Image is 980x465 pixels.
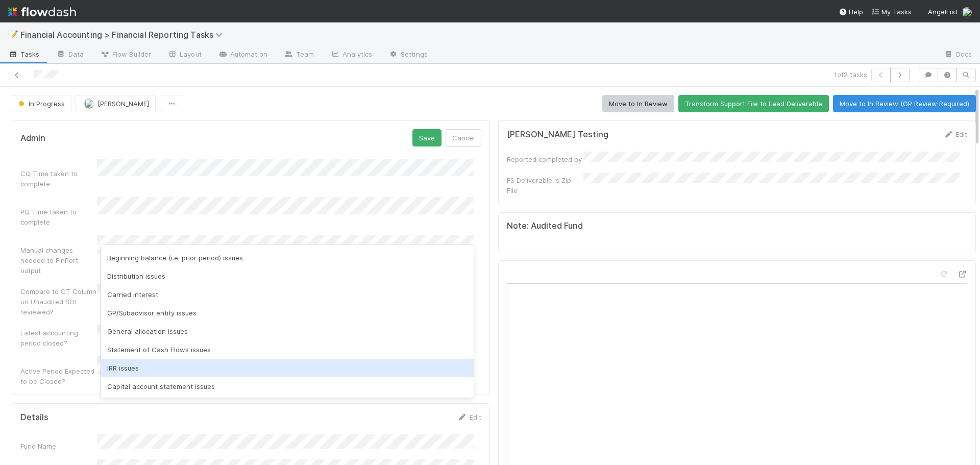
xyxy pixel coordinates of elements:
[276,47,322,63] a: Team
[92,47,159,63] a: Flow Builder
[20,366,97,386] div: Active Period Expected to be Closed?
[20,168,97,189] div: CQ Time taken to complete
[159,47,210,63] a: Layout
[962,7,972,17] img: avatar_030f5503-c087-43c2-95d1-dd8963b2926c.png
[507,221,968,231] h5: Note: Audited Fund
[20,328,97,348] div: Latest accounting period closed?
[507,154,583,164] div: Reported completed by
[101,359,474,377] div: IRR issues
[210,47,276,63] a: Automation
[871,7,912,17] a: My Tasks
[380,47,436,63] a: Settings
[101,304,474,322] div: GP/Subadvisor entity issues
[97,100,149,108] span: [PERSON_NAME]
[101,249,474,267] div: Beginning balance (i.e. prior period) issues
[20,286,97,317] div: Compare to CT Column on Unaudited SOI reviewed?
[8,30,18,39] span: 📝
[20,30,228,40] span: Financial Accounting > Financial Reporting Tasks
[602,95,674,112] button: Move to In Review
[928,8,958,16] span: AngelList
[20,207,97,227] div: PQ Time taken to complete
[101,267,474,285] div: Distribution issues
[943,130,967,138] a: Edit
[48,47,92,63] a: Data
[833,95,976,112] button: Move to In Review (GP Review Required)
[871,8,912,16] span: My Tasks
[101,322,474,340] div: General allocation issues
[8,49,40,59] span: Tasks
[20,441,97,451] div: Fund Name
[101,377,474,396] div: Capital account statement issues
[507,175,583,195] div: FS Deliverable is Zip File
[12,95,71,112] button: In Progress
[76,95,156,112] button: [PERSON_NAME]
[16,100,65,108] span: In Progress
[446,129,481,146] button: Cancel
[20,412,48,423] h5: Details
[101,340,474,359] div: Statement of Cash Flows issues
[507,130,608,140] h5: [PERSON_NAME] Testing
[101,285,474,304] div: Carried interest
[839,7,863,17] div: Help
[20,133,45,143] h5: Admin
[84,99,94,109] img: avatar_030f5503-c087-43c2-95d1-dd8963b2926c.png
[678,95,829,112] button: Transform Support File to Lead Deliverable
[936,47,980,63] a: Docs
[20,245,97,276] div: Manual changes needed to FinPort output
[834,69,867,80] span: 1 of 2 tasks
[412,129,442,146] button: Save
[100,49,151,59] span: Flow Builder
[8,3,76,20] img: logo-inverted-e16ddd16eac7371096b0.svg
[457,413,481,421] a: Edit
[322,47,380,63] a: Analytics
